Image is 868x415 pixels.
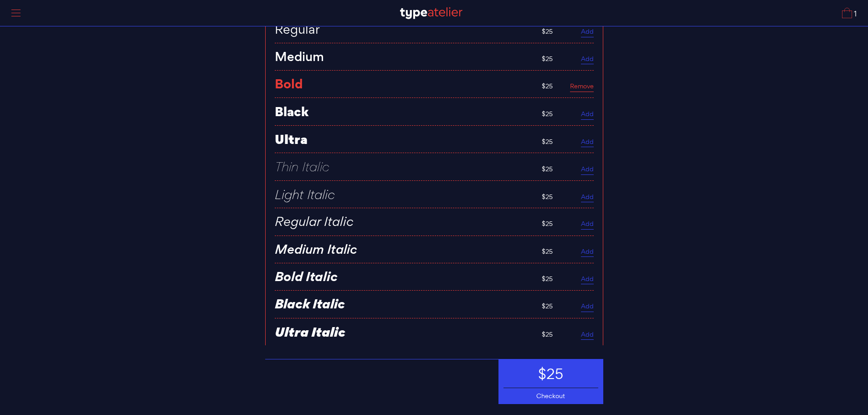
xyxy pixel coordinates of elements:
[275,243,533,256] div: Medium Italic
[542,220,553,228] span: $25
[542,82,553,90] span: $25
[581,55,594,65] a: Add
[275,297,533,311] div: Black Italic
[581,27,594,37] a: Add
[542,275,553,283] span: $25
[499,359,603,388] div: $25
[498,359,603,404] a: $25 Checkout
[542,165,553,173] span: $25
[400,7,462,19] img: TA_Logo.svg
[542,330,553,338] span: $25
[275,50,533,63] div: Medium
[842,8,857,18] a: 1
[275,188,533,201] div: Light Italic
[542,27,553,36] span: $25
[842,8,852,18] img: Cart_Icon.svg
[275,270,533,283] div: Bold Italic
[581,247,594,257] a: Add
[542,247,553,256] span: $25
[275,215,533,228] div: Regular Italic
[581,302,594,312] a: Add
[542,302,553,310] span: $25
[581,165,594,175] a: Add
[275,77,533,91] div: Bold
[581,220,594,230] a: Add
[499,388,603,404] div: Checkout
[275,133,533,146] div: Ultra
[542,138,553,146] span: $25
[542,193,553,201] span: $25
[581,275,594,285] a: Add
[275,22,533,36] div: Regular
[542,55,553,63] span: $25
[570,82,594,92] a: Remove
[852,10,857,18] span: 1
[275,160,533,173] div: Thin Italic
[542,110,553,118] span: $25
[275,105,533,118] div: Black
[581,110,594,120] a: Add
[581,138,594,148] a: Add
[275,325,533,338] div: Ultra Italic
[581,330,594,340] a: Add
[581,193,594,203] a: Add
